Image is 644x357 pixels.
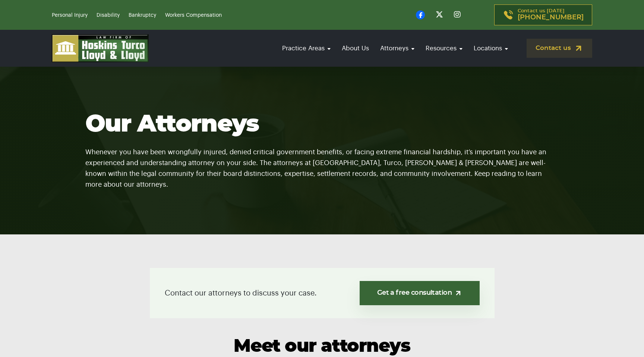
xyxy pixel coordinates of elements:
[278,38,334,59] a: Practice Areas
[454,289,462,297] img: arrow-up-right-light.svg
[150,268,495,318] div: Contact our attorneys to discuss your case.
[338,38,373,59] a: About Us
[494,4,592,25] a: Contact us [DATE][PHONE_NUMBER]
[85,138,559,190] p: Whenever you have been wrongfully injured, denied critical government benefits, or facing extreme...
[527,39,592,58] a: Contact us
[360,281,479,305] a: Get a free consultation
[165,13,222,18] a: Workers Compensation
[422,38,466,59] a: Resources
[97,13,120,18] a: Disability
[52,13,88,18] a: Personal Injury
[129,13,156,18] a: Bankruptcy
[518,14,584,21] span: [PHONE_NUMBER]
[470,38,512,59] a: Locations
[376,38,418,59] a: Attorneys
[85,111,559,138] h1: Our Attorneys
[85,337,559,357] h2: Meet our attorneys
[518,9,584,21] p: Contact us [DATE]
[52,34,149,62] img: logo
